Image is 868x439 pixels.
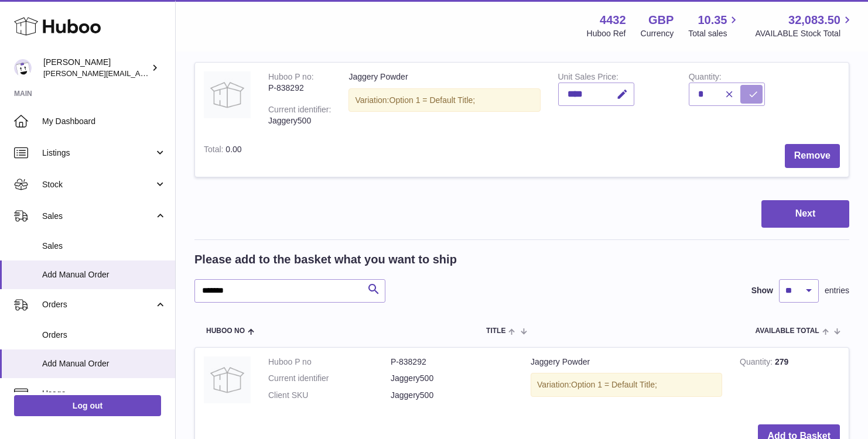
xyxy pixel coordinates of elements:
[825,285,849,296] span: entries
[340,63,549,135] td: Jaggery Powder
[43,68,235,78] span: [PERSON_NAME][EMAIL_ADDRESS][DOMAIN_NAME]
[42,269,166,280] span: Add Manual Order
[755,12,854,39] a: 32,083.50 AVAILABLE Stock Total
[571,380,657,389] span: Option 1 = Default Title;
[268,373,391,384] dt: Current identifier
[731,348,849,416] td: 279
[204,71,251,118] img: Jaggery Powder
[268,72,314,84] div: Huboo P no
[391,390,513,401] dd: Jaggery500
[194,252,457,267] h2: Please add to the basket what you want to ship
[268,356,391,368] dt: Huboo P no
[42,388,166,399] span: Usage
[206,327,245,335] span: Huboo no
[761,200,849,228] button: Next
[43,57,149,79] div: [PERSON_NAME]
[42,358,166,369] span: Add Manual Order
[522,348,731,416] td: Jaggery Powder
[755,28,854,39] span: AVAILABLE Stock Total
[648,12,674,28] strong: GBP
[42,299,154,310] span: Orders
[204,145,225,157] label: Total
[14,395,161,416] a: Log out
[486,327,505,335] span: Title
[42,241,166,252] span: Sales
[531,373,722,397] div: Variation:
[756,327,819,335] span: AVAILABLE Total
[558,72,618,84] label: Unit Sales Price
[42,116,166,127] span: My Dashboard
[587,28,626,39] div: Huboo Ref
[688,12,740,39] a: 10.35 Total sales
[204,356,251,403] img: Jaggery Powder
[42,148,154,159] span: Listings
[389,95,476,105] span: Option 1 = Default Title;
[689,72,722,84] label: Quantity
[698,12,727,28] span: 10.35
[42,211,154,222] span: Sales
[688,28,740,39] span: Total sales
[785,144,840,168] button: Remove
[225,145,241,154] span: 0.00
[348,88,540,112] div: Variation:
[14,59,32,77] img: akhil@amalachai.com
[788,12,840,28] span: 32,083.50
[268,105,331,117] div: Current identifier
[751,285,773,296] label: Show
[268,115,331,126] div: Jaggery500
[42,179,154,190] span: Stock
[391,373,513,384] dd: Jaggery500
[42,330,166,341] span: Orders
[600,12,626,28] strong: 4432
[268,390,391,401] dt: Client SKU
[391,356,513,368] dd: P-838292
[268,83,331,94] div: P-838292
[740,357,775,369] strong: Quantity
[641,28,674,39] div: Currency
